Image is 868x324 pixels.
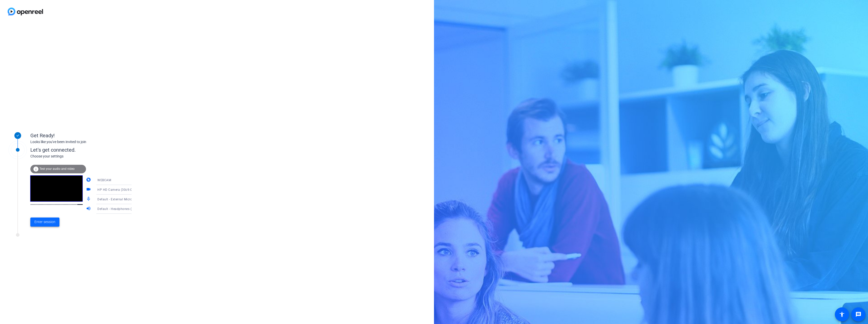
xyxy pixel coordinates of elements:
[86,187,92,193] mat-icon: videocam
[97,197,173,201] span: Default - External Microphone (2- Realtek(R) Audio)
[86,196,92,202] mat-icon: mic_none
[855,311,861,317] mat-icon: message
[39,167,75,171] span: Test your audio and video
[34,219,55,225] span: Enter session
[97,178,111,182] span: WEBCAM
[30,146,142,154] div: Let's get connected.
[33,166,39,172] mat-icon: info
[30,218,59,227] button: Enter session
[97,207,161,211] span: Default - Headphones (2- Realtek(R) Audio)
[97,187,139,192] span: HP HD Camera (30c9:0044)
[30,154,142,159] div: Choose your settings
[86,177,92,183] mat-icon: camera
[30,139,132,145] div: Looks like you've been invited to join
[30,132,132,139] div: Get Ready!
[86,206,92,212] mat-icon: volume_up
[839,311,845,317] mat-icon: accessibility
